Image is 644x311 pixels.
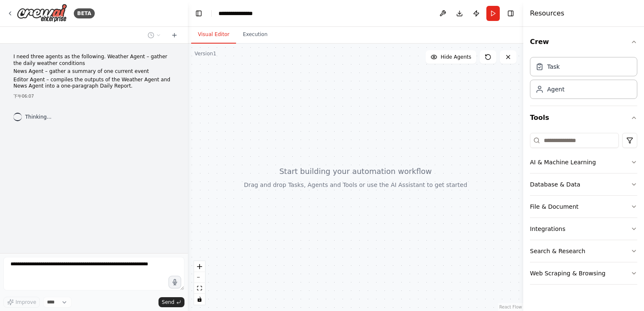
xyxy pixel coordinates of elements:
[195,50,216,57] div: Version 1
[169,276,181,288] button: Click to speak your automation idea
[505,8,517,19] button: Hide right sidebar
[144,30,164,40] button: Switch to previous chat
[530,247,585,255] div: Search & Research
[13,77,174,90] p: Editor Agent – compiles the outputs of the Weather Agent and News Agent into a one-paragraph Dail...
[3,297,40,308] button: Improve
[16,299,36,306] span: Improve
[530,151,637,173] button: AI & Machine Learning
[194,261,205,272] button: zoom in
[530,240,637,262] button: Search & Research
[194,283,205,294] button: fit view
[426,50,476,64] button: Hide Agents
[530,130,637,291] div: Tools
[530,30,637,54] button: Crew
[158,297,184,307] button: Send
[191,26,236,44] button: Visual Editor
[530,180,580,189] div: Database & Data
[13,54,174,67] p: I need three agents as the following. Weather Agent – gather the daily weather conditions
[25,114,52,120] span: Thinking...
[499,305,522,309] a: React Flow attribution
[530,158,596,166] div: AI & Machine Learning
[441,54,471,60] span: Hide Agents
[194,294,205,305] button: toggle interactivity
[236,26,274,44] button: Execution
[218,9,261,18] nav: breadcrumb
[530,174,637,195] button: Database & Data
[530,202,579,211] div: File & Document
[530,269,605,277] div: Web Scraping & Browsing
[162,299,174,306] span: Send
[168,30,181,40] button: Start a new chat
[530,225,565,233] div: Integrations
[194,272,205,283] button: zoom out
[530,54,637,106] div: Crew
[530,262,637,284] button: Web Scraping & Browsing
[547,62,560,71] div: Task
[193,8,205,19] button: Hide left sidebar
[74,8,95,18] div: BETA
[530,196,637,218] button: File & Document
[547,85,564,93] div: Agent
[13,68,174,75] p: News Agent – gather a summary of one current event
[530,218,637,240] button: Integrations
[194,261,205,305] div: React Flow controls
[17,4,67,23] img: Logo
[530,106,637,130] button: Tools
[530,8,564,18] h4: Resources
[13,93,174,99] div: 下午06:07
